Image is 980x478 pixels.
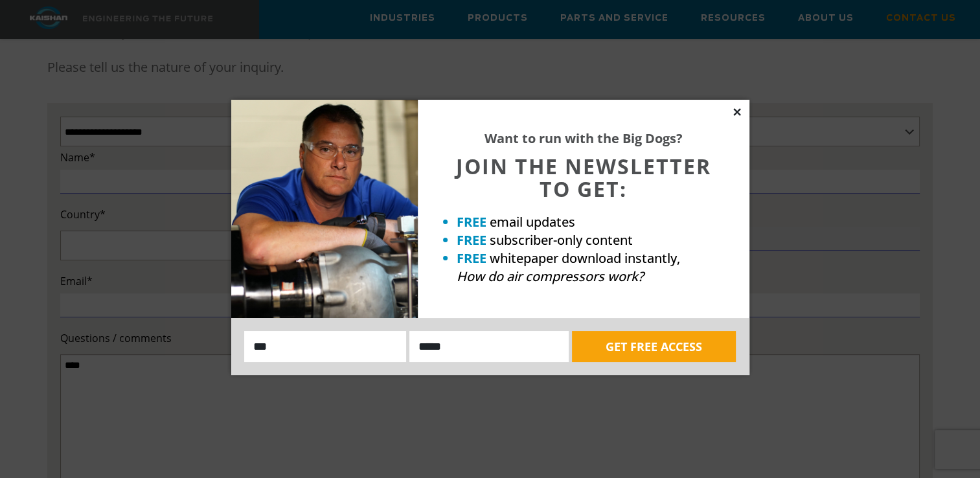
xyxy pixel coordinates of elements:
[490,249,680,267] span: whitepaper download instantly,
[244,331,407,362] input: Name:
[490,213,575,231] span: email updates
[457,213,486,231] strong: FREE
[490,231,633,249] span: subscriber-only content
[484,130,683,147] strong: Want to run with the Big Dogs?
[731,106,743,118] button: Close
[457,231,486,249] strong: FREE
[457,267,644,285] em: How do air compressors work?
[456,152,711,203] span: JOIN THE NEWSLETTER TO GET:
[457,249,486,267] strong: FREE
[572,331,736,362] button: GET FREE ACCESS
[409,331,569,362] input: Email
